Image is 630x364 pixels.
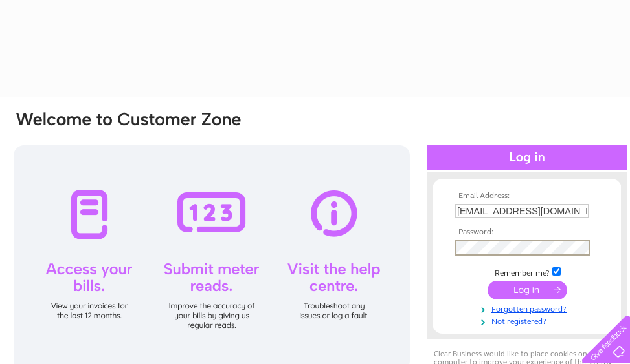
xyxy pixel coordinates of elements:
[455,302,602,314] a: Forgotten password?
[452,228,602,237] th: Password:
[455,314,602,327] a: Not registered?
[488,281,567,299] input: Submit
[452,265,602,278] td: Remember me?
[452,192,602,201] th: Email Address:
